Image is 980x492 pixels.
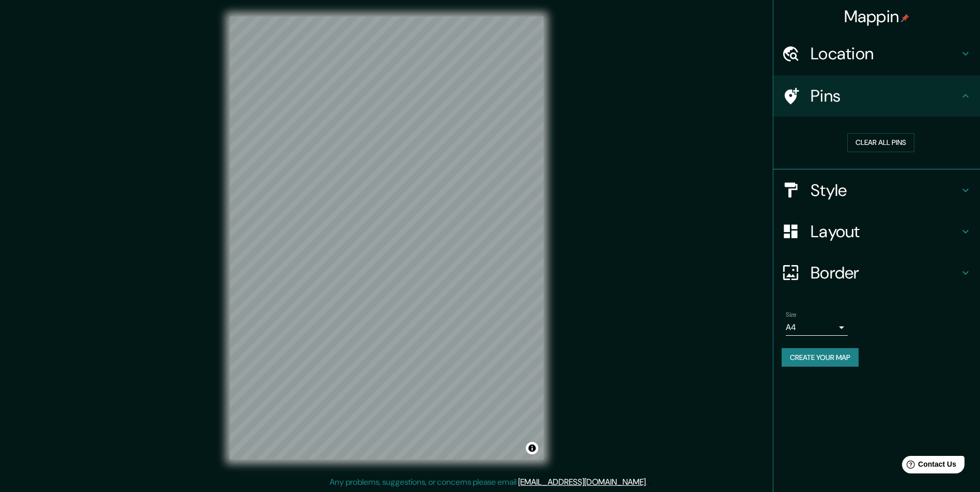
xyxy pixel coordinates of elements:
div: . [647,476,649,488]
div: Layout [773,211,980,252]
img: pin-icon.png [901,14,909,22]
button: Clear all pins [847,133,914,152]
label: Size [786,310,797,319]
h4: Layout [811,221,959,242]
canvas: Map [230,17,543,460]
div: . [649,476,651,488]
div: A4 [786,319,848,336]
div: Pins [773,75,980,117]
div: Location [773,33,980,74]
iframe: Help widget launcher [888,452,969,481]
h4: Mappin [844,6,910,27]
h4: Location [811,43,959,64]
button: Toggle attribution [526,442,538,454]
h4: Border [811,263,959,283]
h4: Style [811,180,959,201]
button: Create your map [782,348,859,367]
h4: Pins [811,86,959,106]
p: Any problems, suggestions, or concerns please email . [330,476,647,488]
div: Border [773,252,980,293]
a: [EMAIL_ADDRESS][DOMAIN_NAME] [518,477,646,487]
div: Style [773,170,980,211]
